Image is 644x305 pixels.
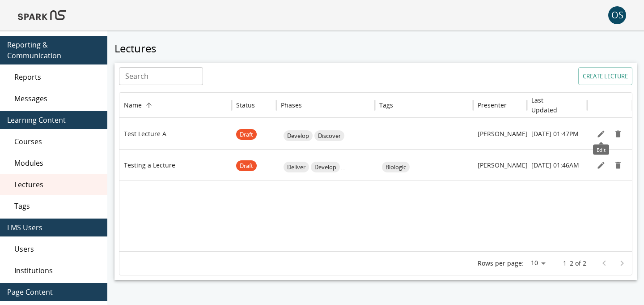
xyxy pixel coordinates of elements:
[394,99,407,112] button: Sort
[18,4,66,26] img: Logo of SPARK at Stanford
[531,95,569,115] h6: Last Updated
[531,129,579,138] p: [DATE] 01:47PM
[478,129,528,138] p: [PERSON_NAME]
[578,67,632,85] button: Create lecture
[478,259,524,268] p: Rows per page:
[611,127,625,141] button: Remove
[236,150,257,181] span: Draft
[7,287,100,297] span: Page Content
[7,39,100,61] span: Reporting & Communication
[614,161,623,170] svg: Remove
[594,159,608,172] button: Edit
[14,136,100,147] span: Courses
[14,179,100,190] span: Lectures
[256,99,268,112] button: Sort
[236,101,255,109] div: Status
[303,99,315,112] button: Sort
[570,99,583,112] button: Sort
[508,99,520,112] button: Sort
[478,101,507,109] div: Presenter
[614,129,623,138] svg: Remove
[608,6,626,24] div: OS
[14,265,100,276] span: Institutions
[594,127,608,141] button: Edit
[143,99,155,112] button: Sort
[527,257,549,270] div: 10
[14,72,100,82] span: Reports
[379,101,393,109] div: Tags
[124,129,166,138] p: Test Lecture A
[14,201,100,211] span: Tags
[608,6,626,24] button: account of current user
[478,161,528,170] p: [PERSON_NAME]
[563,259,586,268] p: 1–2 of 2
[14,244,100,254] span: Users
[281,101,302,109] div: Phases
[597,161,606,170] svg: Edit
[593,145,609,155] div: Edit
[124,161,175,170] p: Testing a Lecture
[531,161,579,170] p: [DATE] 01:46AM
[14,93,100,104] span: Messages
[7,115,100,125] span: Learning Content
[597,129,606,138] svg: Edit
[124,101,142,109] div: Name
[14,158,100,168] span: Modules
[114,41,637,56] h5: Lectures
[236,119,257,150] span: Draft
[611,159,625,172] button: Remove
[7,222,100,233] span: LMS Users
